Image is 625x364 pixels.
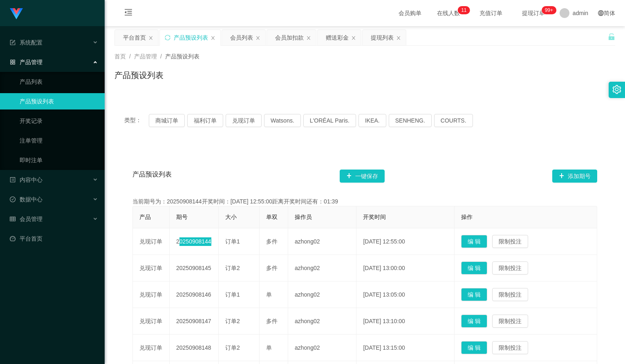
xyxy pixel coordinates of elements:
span: 多件 [266,265,278,271]
span: 类型： [124,114,149,127]
span: 在线人数 [433,10,464,16]
a: 产品预设列表 [20,93,98,109]
i: 图标: setting [612,85,621,94]
button: 图标: plus一键保存 [340,170,385,183]
span: 操作 [461,214,473,220]
td: 20250908145 [170,255,219,281]
p: 1 [461,6,464,14]
i: 图标: check-circle-o [10,197,16,202]
button: 限制投注 [492,288,528,301]
i: 图标: menu-fold [114,0,142,27]
td: azhong02 [288,335,356,361]
button: IKEA. [358,114,386,127]
div: 产品预设列表 [174,30,208,45]
span: 产品预设列表 [165,53,199,60]
span: 操作员 [295,214,312,220]
button: 限制投注 [492,315,528,328]
button: 编 辑 [461,235,487,248]
td: [DATE] 13:10:00 [356,308,455,335]
span: 订单2 [225,318,240,324]
i: 图标: close [211,36,215,40]
td: azhong02 [288,308,356,335]
i: 图标: table [10,216,16,222]
i: 图标: appstore-o [10,59,16,65]
a: 注单管理 [20,132,98,149]
button: 编 辑 [461,261,487,275]
button: 编 辑 [461,341,487,354]
td: 兑现订单 [133,308,170,335]
p: 1 [464,6,467,14]
td: 兑现订单 [133,255,170,281]
div: 会员列表 [230,30,253,45]
i: 图标: global [598,10,604,16]
span: 开奖时间 [363,214,386,220]
span: 期号 [176,214,188,220]
button: 限制投注 [492,235,528,248]
i: 图标: close [306,36,311,40]
span: 产品预设列表 [132,170,172,183]
td: [DATE] 13:00:00 [356,255,455,281]
sup: 11 [458,6,470,14]
span: 首页 [114,53,126,60]
td: azhong02 [288,255,356,281]
i: 图标: close [148,36,153,40]
td: 20250908148 [170,335,219,361]
i: 图标: close [351,36,356,40]
button: SENHENG. [389,114,432,127]
span: 产品管理 [134,53,157,60]
button: 福利订单 [187,114,223,127]
a: 图标: dashboard平台首页 [10,230,98,247]
td: 兑现订单 [133,281,170,308]
span: 内容中心 [10,176,43,183]
td: 兑现订单 [133,335,170,361]
button: 商城订单 [149,114,185,127]
td: azhong02 [288,281,356,308]
td: [DATE] 12:55:00 [356,228,455,255]
a: 产品列表 [20,74,98,90]
span: 数据中心 [10,196,43,203]
span: 提现订单 [518,10,549,16]
td: 20250908147 [170,308,219,335]
button: 限制投注 [492,261,528,275]
span: 多件 [266,318,278,324]
button: 图标: plus添加期号 [552,170,597,183]
span: 会员管理 [10,216,43,222]
span: 系统配置 [10,39,43,46]
h1: 产品预设列表 [114,69,164,81]
span: 订单1 [225,238,240,245]
button: L'ORÉAL Paris. [303,114,356,127]
span: / [160,53,162,60]
span: 订单1 [225,291,240,298]
td: 20250908144 [170,228,219,255]
span: 单 [266,344,272,351]
button: 编 辑 [461,288,487,301]
span: 大小 [225,214,237,220]
button: COURTS. [434,114,473,127]
span: 单 [266,291,272,298]
i: 图标: sync [165,35,170,40]
td: 兑现订单 [133,228,170,255]
span: 订单2 [225,265,240,271]
td: azhong02 [288,228,356,255]
td: [DATE] 13:15:00 [356,335,455,361]
a: 开奖记录 [20,113,98,129]
td: 20250908146 [170,281,219,308]
button: 限制投注 [492,341,528,354]
i: 图标: form [10,40,16,45]
i: 图标: close [396,36,401,40]
div: 当前期号为：20250908144开奖时间：[DATE] 12:55:00距离开奖时间还有：01:39 [132,197,597,206]
td: [DATE] 13:05:00 [356,281,455,308]
button: 编 辑 [461,315,487,328]
i: 图标: unlock [608,33,615,40]
span: 单双 [266,214,278,220]
div: 提现列表 [371,30,394,45]
sup: 1111 [542,6,556,14]
i: 图标: profile [10,177,16,183]
i: 图标: close [255,36,260,40]
span: / [129,53,131,60]
div: 会员加扣款 [275,30,304,45]
span: 产品管理 [10,59,43,65]
a: 即时注单 [20,152,98,168]
img: logo.9652507e.png [10,8,23,20]
button: Watsons. [264,114,301,127]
